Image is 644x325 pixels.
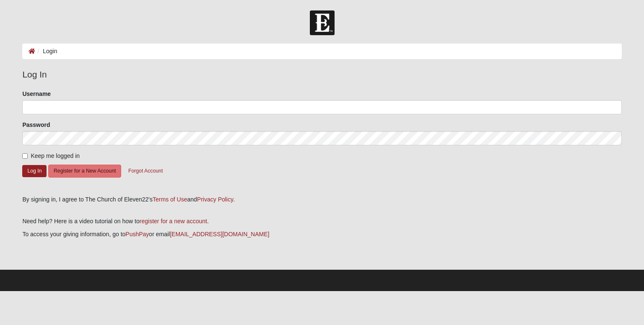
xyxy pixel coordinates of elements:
[197,196,233,203] a: Privacy Policy
[31,152,80,159] span: Keep me logged in
[22,121,50,129] label: Password
[22,90,51,98] label: Username
[22,217,621,226] p: Need help? Here is a video tutorial on how to .
[48,165,121,178] button: Register for a New Account
[22,230,621,239] p: To access your giving information, go to or email
[125,231,149,237] a: PushPay
[170,231,269,237] a: [EMAIL_ADDRESS][DOMAIN_NAME]
[22,165,47,177] button: Log In
[22,153,28,159] input: Keep me logged in
[22,195,621,204] div: By signing in, I agree to The Church of Eleven22's and .
[153,196,187,203] a: Terms of Use
[310,10,335,35] img: Church of Eleven22 Logo
[22,68,621,81] legend: Log In
[123,165,168,178] button: Forgot Account
[35,47,57,56] li: Login
[140,218,207,224] a: register for a new account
